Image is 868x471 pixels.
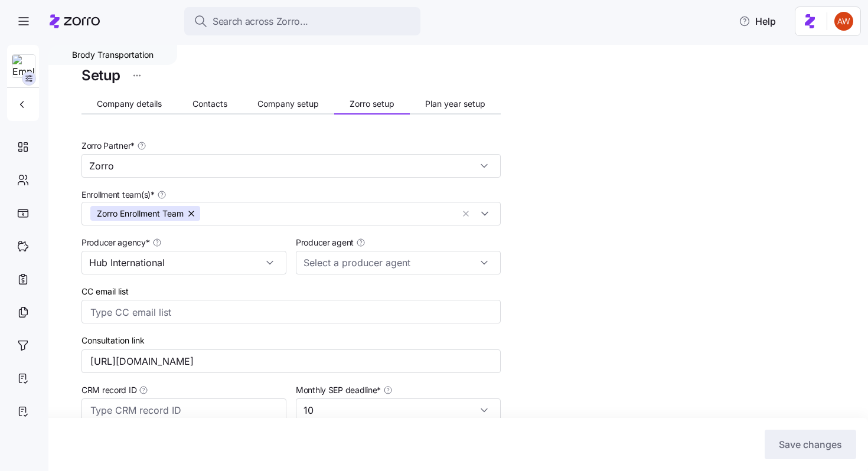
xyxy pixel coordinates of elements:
span: Company setup [257,100,319,108]
div: Brody Transportation [48,45,177,65]
input: Select a producer agency [81,251,286,274]
span: Monthly SEP deadline * [296,384,381,396]
img: Employer logo [12,55,35,78]
button: Save changes [765,430,856,459]
span: Zorro setup [350,100,394,108]
label: Consultation link [81,334,145,347]
span: Contacts [192,100,227,108]
span: Zorro Partner * [81,140,135,152]
input: Type CC email list [90,305,468,320]
span: Save changes [779,437,842,452]
span: Search across Zorro... [213,14,308,29]
span: Zorro Enrollment Team [97,206,184,221]
span: Producer agency * [81,237,150,248]
button: Search across Zorro... [184,7,420,35]
input: Select a producer agent [296,251,501,274]
span: CRM record ID [81,384,136,396]
span: Plan year setup [425,100,485,108]
span: Help [739,14,776,28]
span: Enrollment team(s) * [81,189,155,201]
input: Type CRM record ID [81,398,286,422]
input: Select the monthly SEP deadline [296,398,501,422]
h1: Setup [81,66,120,84]
input: Select a partner [81,154,501,178]
img: 3c671664b44671044fa8929adf5007c6 [834,12,853,31]
button: Help [729,9,785,33]
span: Producer agent [296,237,354,248]
input: Consultation link [81,349,501,373]
label: CC email list [81,285,129,298]
span: Company details [97,100,162,108]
